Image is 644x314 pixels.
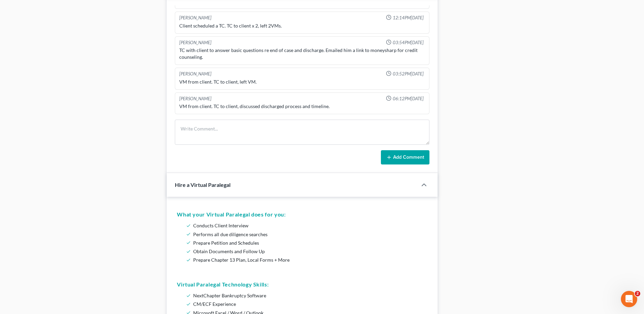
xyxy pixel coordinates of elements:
[193,230,425,239] li: Performs all due diligence searches
[193,239,425,247] li: Prepare Petition and Schedules
[393,71,424,77] span: 03:52PM[DATE]
[179,95,211,102] div: [PERSON_NAME]
[393,39,424,46] span: 03:54PM[DATE]
[179,47,425,60] div: TC with client to answer basic questions re end of case and discharge. Emailed him a link to mone...
[179,22,425,29] div: Client scheduled a TC. TC to client x 2, left 2VMs.
[381,150,429,164] button: Add Comment
[177,210,427,219] h5: What your Virtual Paralegal does for you:
[175,181,231,188] span: Hire a Virtual Paralegal
[179,15,211,21] div: [PERSON_NAME]
[193,221,425,230] li: Conducts Client Interview
[179,71,211,77] div: [PERSON_NAME]
[621,291,637,307] iframe: Intercom live chat
[177,280,427,289] h5: Virtual Paralegal Technology Skills:
[193,247,425,256] li: Obtain Documents and Follow Up
[193,300,425,308] li: CM/ECF Experience
[193,291,425,300] li: NextChapter Bankruptcy Software
[193,256,425,264] li: Prepare Chapter 13 Plan, Local Forms + More
[635,291,640,296] span: 2
[179,78,425,85] div: VM from client. TC to client, left VM.
[393,95,424,102] span: 06:12PM[DATE]
[393,15,424,21] span: 12:14PM[DATE]
[179,39,211,46] div: [PERSON_NAME]
[179,103,425,110] div: VM from client. TC to client, discussed discharged process and timeline.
